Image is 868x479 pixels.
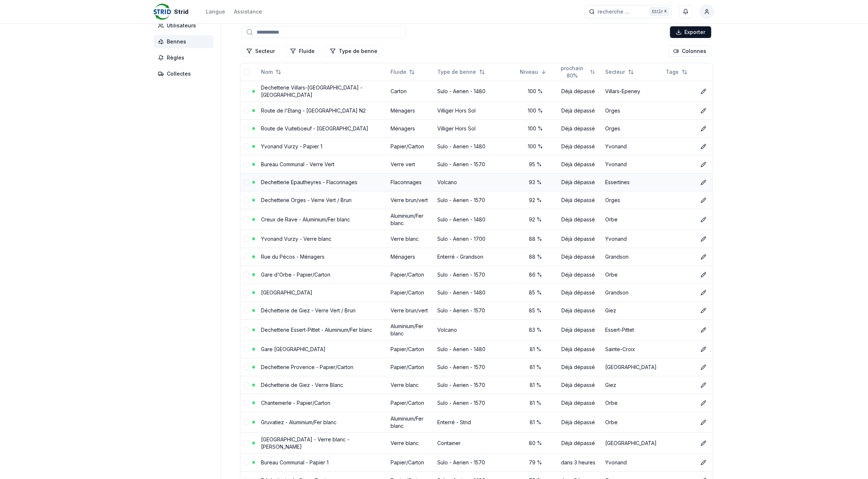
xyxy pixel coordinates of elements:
[388,102,434,119] td: Ménagers
[388,230,434,248] td: Verre blanc
[603,191,663,209] td: Orges
[520,364,551,371] div: 81 %
[388,394,434,412] td: Papier/Carton
[261,236,331,242] a: Yvonand Vurzy - Verre blanc
[435,137,517,155] td: Sulo - Aerien - 1480
[243,254,249,260] button: select-row
[167,22,196,29] span: Utilisateurs
[520,143,551,150] div: 100 %
[603,376,663,394] td: Giez
[388,412,434,433] td: Aluminium/Fer blanc
[325,45,382,57] button: Filtrer les lignes
[435,453,517,471] td: Sulo - Aerien - 1570
[261,459,329,465] a: Bureau Communal - Papier 1
[606,68,625,76] span: Secteur
[261,125,368,132] a: Route de Vuiteboeuf - [GEOGRAPHIC_DATA]
[388,358,434,376] td: Papier/Carton
[154,51,216,64] a: Règles
[261,107,366,114] a: Route de l'Etang - [GEOGRAPHIC_DATA] N2
[243,88,249,94] button: select-row
[557,399,600,407] div: Déjà dépassé
[435,155,517,173] td: Sulo - Aerien - 1570
[243,308,249,313] button: select-row
[603,137,663,155] td: Yvonand
[435,376,517,394] td: Sulo - Aerien - 1570
[435,230,517,248] td: Sulo - Aerien - 1700
[603,301,663,319] td: Giez
[167,54,184,61] span: Règles
[261,436,349,450] a: [GEOGRAPHIC_DATA] - Verre blanc - [PERSON_NAME]
[261,271,330,278] a: Gare d'Orbe - Papier/Carton
[520,346,551,353] div: 81 %
[520,440,551,447] div: 80 %
[261,400,330,406] a: Chantemerle - Papier/Carton
[261,327,372,333] a: Dechetterie Essert-Pittet - Aluminium/Fer blanc
[243,327,249,333] button: select-row
[520,381,551,389] div: 81 %
[242,45,280,57] button: Filtrer les lignes
[435,394,517,412] td: Sulo - Aerien - 1570
[435,358,517,376] td: Sulo - Aerien - 1570
[154,3,171,20] img: Strid Logo
[435,119,517,137] td: Villiger Hors Sol
[243,126,249,132] button: select-row
[388,301,434,319] td: Verre brun/vert
[662,66,692,78] button: Not sorted. Click to sort ascending.
[243,272,249,278] button: select-row
[603,358,663,376] td: [GEOGRAPHIC_DATA]
[520,88,551,95] div: 100 %
[435,412,517,433] td: Enterré - Strid
[167,70,191,77] span: Collectes
[261,143,322,149] a: Yvonand Vurzy - Papier 1
[243,460,249,465] button: select-row
[603,102,663,119] td: Orges
[520,271,551,278] div: 86 %
[603,412,663,433] td: Orbe
[386,66,419,78] button: Not sorted. Click to sort ascending.
[557,289,600,296] div: Déjà dépassé
[243,364,249,370] button: select-row
[388,453,434,471] td: Papier/Carton
[520,68,538,76] span: Niveau
[557,161,600,168] div: Déjà dépassé
[669,45,711,57] button: Cocher les colonnes
[261,254,324,260] a: Rue du Pécos - Ménagers
[520,125,551,132] div: 100 %
[438,68,476,76] span: Type de benne
[557,271,600,278] div: Déjà dépassé
[388,81,434,102] td: Carton
[435,248,517,266] td: Enterré - Grandson
[243,440,249,446] button: select-row
[557,253,600,261] div: Déjà dépassé
[603,209,663,230] td: Orbe
[234,7,262,16] a: Assistance
[261,179,357,185] a: Dechetterie Epautheyres - Flaconnages
[435,173,517,191] td: Volcano
[154,67,216,80] a: Collectes
[433,66,489,78] button: Not sorted. Click to sort ascending.
[603,433,663,453] td: [GEOGRAPHIC_DATA]
[603,173,663,191] td: Essertines
[388,137,434,155] td: Papier/Carton
[174,7,188,16] span: Strid
[557,346,600,353] div: Déjà dépassé
[520,419,551,426] div: 81 %
[388,119,434,137] td: Ménagers
[557,419,600,426] div: Déjà dépassé
[388,209,434,230] td: Aluminium/Fer blanc
[388,191,434,209] td: Verre brun/vert
[557,65,587,79] span: prochain 80%
[520,253,551,261] div: 88 %
[257,66,286,78] button: Not sorted. Click to sort ascending.
[557,326,600,334] div: Déjà dépassé
[603,230,663,248] td: Yvonand
[261,289,312,296] a: [GEOGRAPHIC_DATA]
[520,197,551,204] div: 92 %
[603,319,663,340] td: Essert-Pittet
[388,284,434,301] td: Papier/Carton
[243,400,249,406] button: select-row
[243,419,249,425] button: select-row
[603,394,663,412] td: Orbe
[553,66,600,78] button: Not sorted. Click to sort ascending.
[388,319,434,340] td: Aluminium/Fer blanc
